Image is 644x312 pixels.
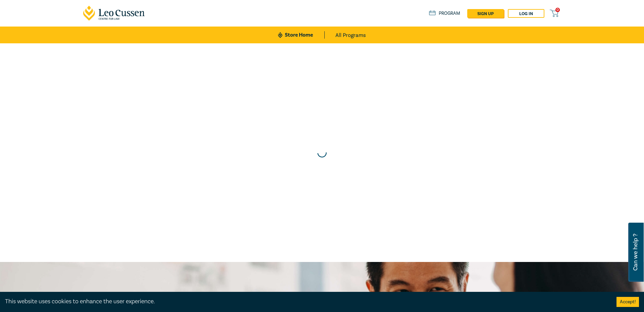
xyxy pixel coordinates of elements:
[555,8,560,12] span: 0
[429,10,460,17] a: Program
[5,297,606,306] div: This website uses cookies to enhance the user experience.
[335,27,366,43] a: All Programs
[632,227,639,278] span: Can we help ?
[508,9,544,18] a: Log in
[278,31,325,39] a: Store Home
[616,297,639,307] button: Accept cookies
[467,9,504,18] a: sign up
